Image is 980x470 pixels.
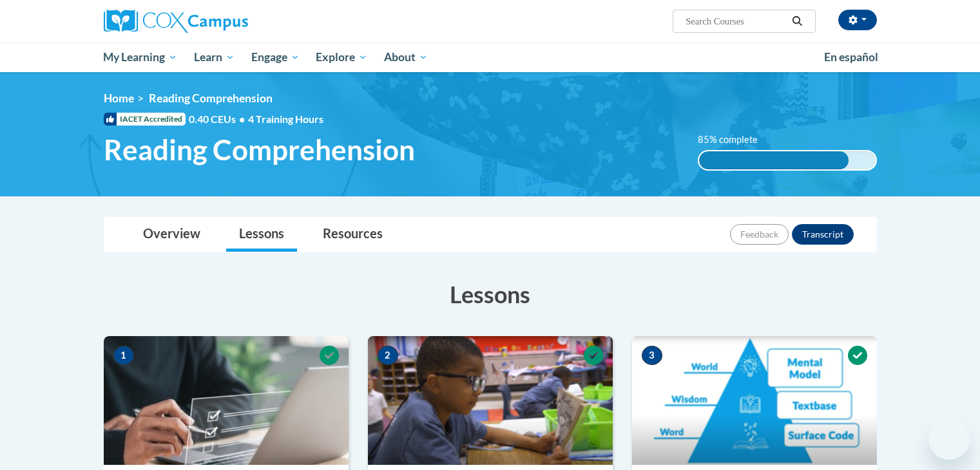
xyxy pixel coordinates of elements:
[103,50,177,65] span: My Learning
[104,336,349,465] img: Course Image
[824,50,878,64] span: En español
[787,14,807,29] button: Search
[684,14,787,29] input: Search Courses
[104,113,186,126] span: IACET Accredited
[251,50,300,65] span: Engage
[186,42,243,72] a: Learn
[368,336,613,465] img: Course Image
[928,418,970,460] iframe: Button to launch messaging window
[699,151,849,169] div: 85% complete
[792,224,854,245] button: Transcript
[226,218,297,252] a: Lessons
[113,346,134,365] span: 1
[730,224,789,245] button: Feedback
[310,218,396,252] a: Resources
[104,133,415,167] span: Reading Comprehension
[243,42,308,72] a: Engage
[248,113,323,125] span: 4 Training Hours
[378,346,398,365] span: 2
[194,50,235,65] span: Learn
[104,278,877,310] h3: Lessons
[376,42,436,72] a: About
[838,10,877,30] button: Account Settings
[239,113,245,125] span: •
[384,50,428,65] span: About
[130,218,213,252] a: Overview
[698,133,772,147] label: 85% complete
[316,50,367,65] span: Explore
[104,10,248,33] img: Cox Campus
[642,346,662,365] span: 3
[84,42,896,72] div: Main menu
[816,44,887,71] a: En español
[104,91,134,105] a: Home
[189,112,248,126] span: 0.40 CEUs
[104,10,349,33] a: Cox Campus
[307,42,376,72] a: Explore
[95,42,186,72] a: My Learning
[632,336,877,465] img: Course Image
[149,91,273,105] span: Reading Comprehension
